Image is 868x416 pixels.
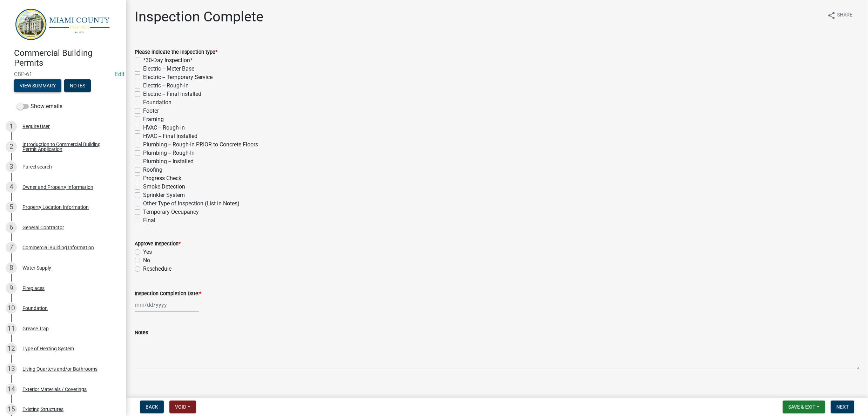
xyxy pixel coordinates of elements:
div: 10 [6,303,17,314]
div: Property Location Information [22,205,89,210]
div: 12 [6,343,17,354]
button: Next [831,401,854,413]
i: share [827,11,836,20]
label: Please indicate the inspection type [135,50,217,55]
label: Notes [135,330,148,335]
label: Footer [143,107,159,115]
label: Yes [143,248,152,256]
span: CBP-61 [14,71,112,78]
div: General Contractor [22,225,64,230]
label: Sprinkler System [143,191,185,199]
div: Exterior Materials / Coverings [22,387,87,392]
div: Commercial Building Information [22,245,94,250]
label: HVAC -- Final Installed [143,132,197,140]
label: Roofing [143,166,162,174]
button: View Summary [14,79,61,92]
input: mm/dd/yyyy [135,298,199,312]
div: 15 [6,404,17,415]
label: Other Type of Inspection (List in Notes) [143,199,240,208]
label: Final [143,216,155,225]
span: Save & Exit [788,404,815,410]
button: Notes [64,79,91,92]
div: 13 [6,363,17,375]
button: Void [169,401,196,413]
div: Type of Heating System [22,346,74,351]
label: Reschedule [143,265,171,273]
wm-modal-confirm: Notes [64,83,91,89]
div: Living Quarters and/or Bathrooms [22,367,97,371]
label: Foundation [143,98,171,107]
div: Water Supply [22,265,51,270]
a: Edit [115,71,125,78]
span: Back [146,404,158,410]
label: Electric -- Temporary Service [143,73,213,81]
div: 11 [6,323,17,334]
label: Electric -- Final Installed [143,90,201,98]
span: Next [836,404,849,410]
div: Parcel search [22,164,52,169]
label: Electric -- Rough-In [143,81,189,90]
label: Show emails [17,102,62,111]
label: No [143,256,150,265]
img: Miami County, Indiana [14,7,115,41]
div: 1 [6,121,17,132]
button: Back [140,401,164,413]
label: HVAC -- Rough-In [143,124,185,132]
div: 5 [6,202,17,213]
div: Existing Structures [22,407,63,412]
label: Plumbing -- Rough-In PRIOR to Concrete Floors [143,140,258,149]
h4: Commercial Building Permits [14,48,121,68]
div: Fireplaces [22,286,45,291]
div: Foundation [22,306,48,311]
label: Approve Inspection [135,242,181,246]
span: Void [175,404,186,410]
div: 2 [6,141,17,152]
div: 3 [6,161,17,172]
label: Plumbing -- Rough-In [143,149,195,157]
label: Plumbing -- Installed [143,157,194,166]
div: Require User [22,124,50,129]
div: 4 [6,181,17,193]
label: Electric -- Meter Base [143,65,194,73]
label: Progress Check [143,174,181,183]
div: 6 [6,222,17,233]
div: Grease Trap [22,326,49,331]
span: Share [837,11,853,20]
h1: Inspection Complete [135,8,263,25]
label: Inspection Completion Date: [135,291,201,296]
wm-modal-confirm: Edit Application Number [115,71,125,78]
div: 7 [6,242,17,253]
div: 8 [6,262,17,273]
div: Owner and Property Information [22,185,93,190]
button: shareShare [822,8,858,22]
label: Temporary Occupancy [143,208,199,216]
label: Smoke Detection [143,183,185,191]
div: 14 [6,384,17,395]
div: Introduction to Commercial Building Permit Application [22,142,115,152]
label: *30-Day Inspection* [143,56,193,65]
wm-modal-confirm: Summary [14,83,61,89]
div: 9 [6,283,17,294]
button: Save & Exit [783,401,825,413]
label: Framing [143,115,164,124]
